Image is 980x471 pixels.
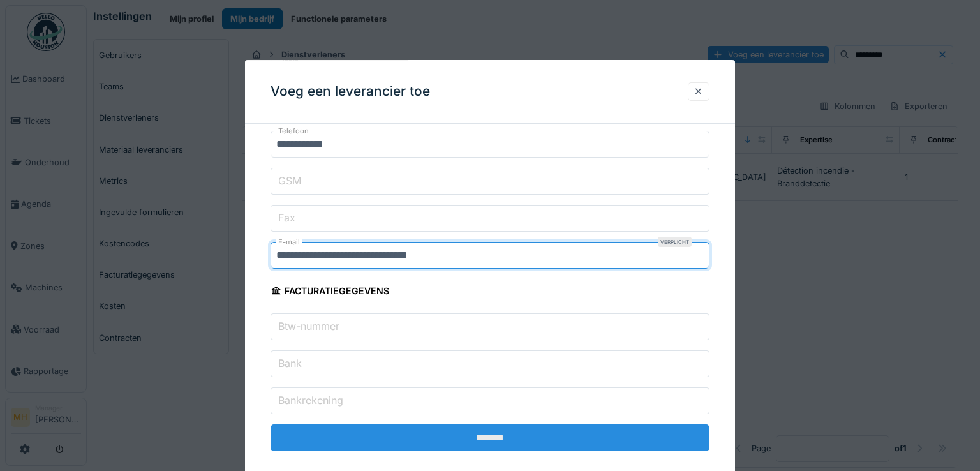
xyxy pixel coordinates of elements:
[276,210,298,225] label: Fax
[271,84,430,100] h3: Voeg een leverancier toe
[276,173,304,188] label: GSM
[276,126,311,137] label: Telefoon
[276,393,346,408] label: Bankrekening
[658,237,692,247] div: Verplicht
[276,356,304,371] label: Bank
[276,319,342,334] label: Btw-nummer
[276,237,302,248] label: E-mail
[271,281,389,303] div: Facturatiegegevens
